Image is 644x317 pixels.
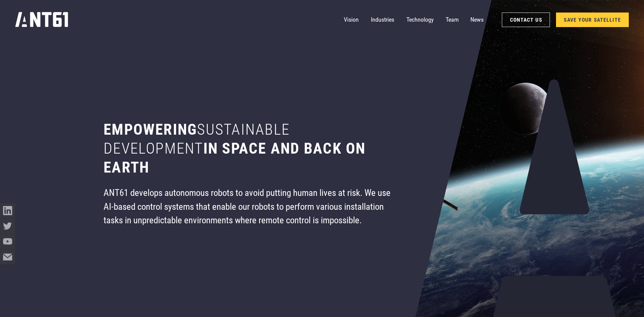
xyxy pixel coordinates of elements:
a: SAVE YOUR SATELLITE [556,13,629,27]
h1: Empowering in space and back on earth [104,120,396,177]
a: home [15,9,69,30]
div: ANT61 develops autonomous robots to avoid putting human lives at risk. We use AI-based control sy... [104,186,396,227]
a: Vision [344,12,359,27]
a: Technology [406,12,434,27]
span: sustainable development [104,120,290,157]
a: Industries [371,12,394,27]
a: Contact Us [502,13,550,27]
a: News [470,12,484,27]
a: Team [446,12,459,27]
